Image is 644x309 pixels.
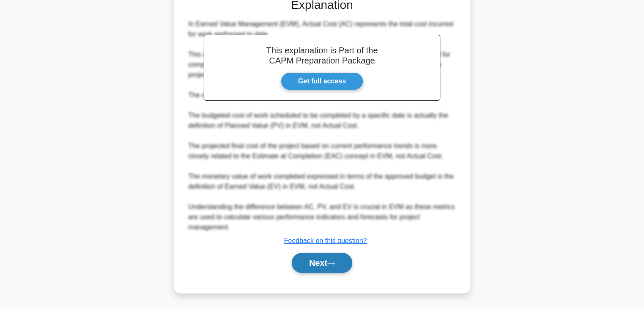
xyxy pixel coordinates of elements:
a: Get full access [281,72,363,90]
button: Next [292,253,352,273]
a: Feedback on this question? [284,237,367,244]
div: In Earned Value Management (EVM), Actual Cost (AC) represents the total cost incurred for work pe... [188,19,456,232]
